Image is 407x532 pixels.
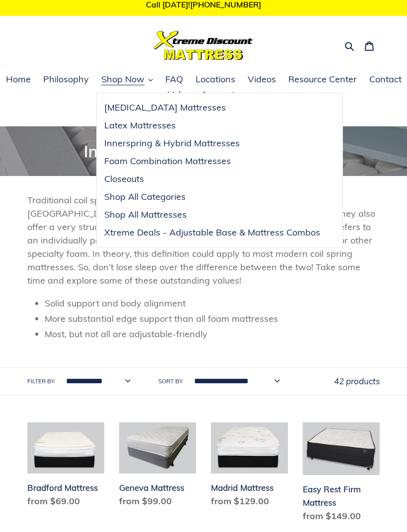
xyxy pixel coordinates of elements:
li: Solid support and body alignment [45,296,380,310]
span: Closeouts [104,173,144,185]
a: Volume Accounts [163,88,244,103]
span: Shop All Categories [104,191,186,203]
a: Resource Center [283,72,362,87]
a: Closeouts [97,170,328,188]
a: Locations [191,72,240,87]
span: Xtreme Deals - Adjustable Base & Mattress Combos [104,227,320,238]
a: Philosophy [38,72,94,87]
span: Locations [196,73,235,85]
span: Shop Now [101,73,144,85]
span: Philosophy [43,73,89,85]
a: Bradford Mattress [27,422,104,512]
a: Home [1,72,36,87]
a: Foam Combination Mattresses [97,152,328,170]
img: Xtreme Discount Mattress [154,31,253,60]
button: Shop Now [96,72,158,87]
a: [MEDICAL_DATA] Mattresses [97,99,328,117]
span: Shop All Mattresses [104,209,187,221]
a: Shop All Categories [97,188,328,206]
label: Filter by [27,377,55,386]
span: Videos [248,73,276,85]
span: Innerspring & Hybrid Mattresses [84,141,324,161]
a: Xtreme Deals - Adjustable Base & Mattress Combos [97,224,328,241]
a: FAQ [160,72,188,87]
span: Innerspring & Hybrid Mattresses [104,137,240,149]
li: More substantial edge support than all foam mattresses [45,312,380,325]
span: Volume Accounts [168,89,239,101]
label: Sort by [158,377,183,386]
span: Contact [369,73,402,85]
span: Latex Mattresses [104,119,176,131]
a: Madrid Mattress [211,422,288,512]
span: Foam Combination Mattresses [104,155,231,167]
a: Easy Rest Firm Mattress [303,422,380,527]
span: Resource Center [288,73,357,85]
li: Most, but not all are adjustable-friendly [45,327,380,341]
a: Innerspring & Hybrid Mattresses [97,134,328,152]
a: Contact [364,72,407,87]
a: Latex Mattresses [97,117,328,134]
p: Traditional coil springs are still the most purchased mattress type in [GEOGRAPHIC_DATA]. Innersp... [27,193,380,287]
span: [MEDICAL_DATA] Mattresses [104,102,226,114]
span: Home [6,73,31,85]
a: Shop All Mattresses [97,206,328,224]
a: Geneva Mattress [119,422,196,512]
span: 42 products [334,376,380,386]
a: Videos [243,72,281,87]
span: FAQ [165,73,183,85]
